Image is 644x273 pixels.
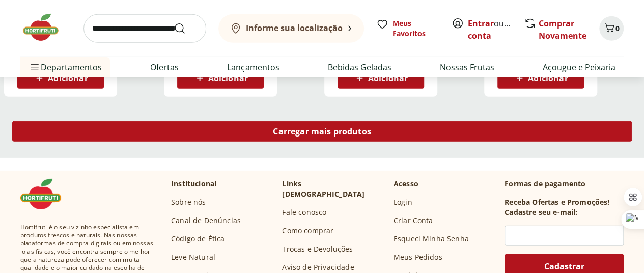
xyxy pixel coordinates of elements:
span: 0 [615,23,620,33]
a: Comprar Novamente [539,18,586,41]
p: Links [DEMOGRAPHIC_DATA] [282,179,385,199]
button: Adicionar [17,68,104,89]
a: Carregar mais produtos [12,121,632,146]
button: Adicionar [338,68,424,89]
p: Formas de pagamento [505,179,624,189]
img: Hortifruti [20,179,71,209]
a: Login [394,197,412,207]
a: Açougue e Peixaria [543,61,615,73]
button: Carrinho [599,16,624,41]
button: Menu [29,55,41,79]
a: Como comprar [282,226,333,236]
a: Ofertas [150,61,179,73]
button: Adicionar [497,68,584,89]
b: Informe sua localização [246,22,343,34]
img: Hortifruti [20,12,71,43]
a: Trocas e Devoluções [282,244,353,254]
a: Código de Ética [171,234,225,244]
a: Criar conta [468,18,524,41]
p: Acesso [394,179,418,189]
span: Meus Favoritos [393,18,439,39]
span: Departamentos [29,55,102,79]
a: Meus Favoritos [376,18,439,39]
h3: Cadastre seu e-mail: [505,207,577,217]
span: Adicionar [48,74,88,83]
a: Meus Pedidos [394,252,442,262]
a: Lançamentos [227,61,279,73]
span: Adicionar [528,74,568,83]
input: search [83,14,206,43]
span: Carregar mais produtos [273,127,371,135]
span: Adicionar [208,74,248,83]
a: Esqueci Minha Senha [394,234,469,244]
button: Submit Search [174,22,198,35]
a: Aviso de Privacidade [282,262,354,272]
a: Entrar [468,18,494,29]
button: Adicionar [177,68,264,89]
a: Criar Conta [394,215,433,226]
h3: Receba Ofertas e Promoções! [505,197,609,207]
a: Fale conosco [282,207,326,217]
a: Nossas Frutas [440,61,494,73]
a: Canal de Denúncias [171,215,241,226]
button: Informe sua localização [218,14,364,43]
span: Adicionar [368,74,408,83]
a: Bebidas Geladas [328,61,391,73]
p: Institucional [171,179,216,189]
span: Cadastrar [544,262,584,270]
a: Sobre nós [171,197,206,207]
span: ou [468,17,513,42]
a: Leve Natural [171,252,215,262]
